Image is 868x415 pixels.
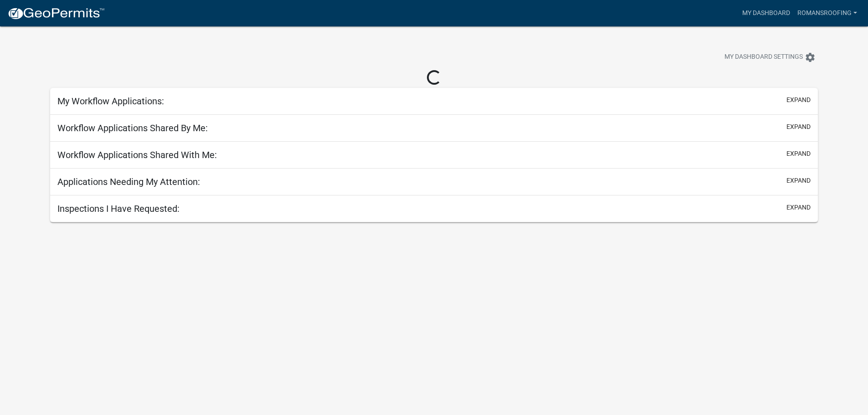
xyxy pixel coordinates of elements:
[786,149,811,159] button: expand
[805,52,816,63] i: settings
[786,176,811,185] button: expand
[786,95,811,105] button: expand
[794,5,861,22] a: romansroofing
[717,48,823,66] button: My Dashboard Settingssettings
[57,149,217,160] h5: Workflow Applications Shared With Me:
[57,203,180,214] h5: Inspections I Have Requested:
[57,123,208,133] h5: Workflow Applications Shared By Me:
[739,5,794,22] a: My Dashboard
[724,52,803,63] span: My Dashboard Settings
[786,122,811,132] button: expand
[57,96,164,107] h5: My Workflow Applications:
[786,203,811,212] button: expand
[57,176,200,187] h5: Applications Needing My Attention:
